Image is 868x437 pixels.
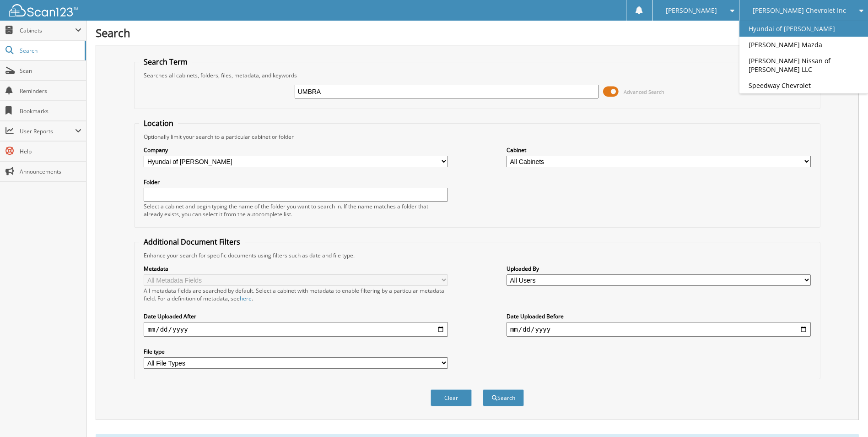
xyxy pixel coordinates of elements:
span: Advanced Search [624,88,664,95]
button: Search [483,389,524,406]
span: Scan [20,67,81,75]
label: Date Uploaded After [144,312,448,320]
label: Uploaded By [507,265,811,273]
img: scan123-logo-white.svg [9,4,78,16]
legend: Additional Document Filters [139,237,245,247]
span: Announcements [20,168,81,175]
span: [PERSON_NAME] Chevrolet Inc [753,8,846,13]
label: Metadata [144,265,448,273]
legend: Location [139,118,178,128]
a: [PERSON_NAME] Nissan of [PERSON_NAME] LLC [739,53,868,77]
a: here [240,295,252,302]
button: Clear [431,389,472,406]
input: end [507,322,811,337]
span: User Reports [20,127,75,135]
span: Search [20,47,80,55]
a: [PERSON_NAME] Mazda [739,37,868,53]
label: Company [144,146,448,154]
label: Folder [144,178,448,186]
div: Select a cabinet and begin typing the name of the folder you want to search in. If the name match... [144,202,448,218]
label: File type [144,348,448,355]
span: Cabinets [20,27,75,34]
span: Bookmarks [20,107,81,115]
div: Enhance your search for specific documents using filters such as date and file type. [139,251,815,259]
a: Speedway Chevrolet [739,77,868,93]
span: Reminders [20,87,81,95]
span: [PERSON_NAME] [666,8,717,13]
input: start [144,322,448,337]
span: Help [20,147,81,155]
label: Cabinet [507,146,811,154]
div: All metadata fields are searched by default. Select a cabinet with metadata to enable filtering b... [144,287,448,302]
label: Date Uploaded Before [507,312,811,320]
a: Hyundai of [PERSON_NAME] [739,21,868,37]
h1: Search [96,25,859,40]
legend: Search Term [139,57,192,67]
div: Searches all cabinets, folders, files, metadata, and keywords [139,71,815,79]
div: Optionally limit your search to a particular cabinet or folder [139,133,815,141]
